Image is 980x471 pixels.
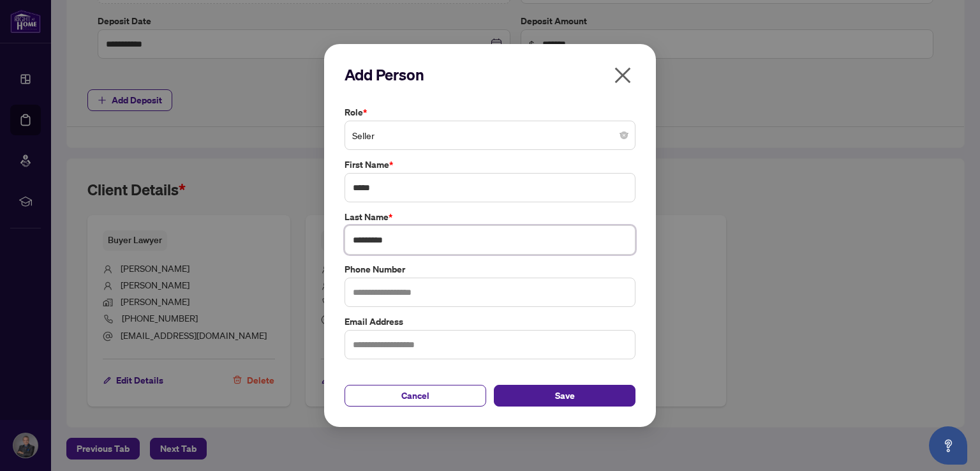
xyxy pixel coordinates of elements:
button: Save [494,385,635,407]
label: Email Address [345,315,635,329]
label: First Name [345,158,635,172]
label: Phone Number [345,262,635,276]
button: Open asap [929,426,967,465]
span: Save [555,385,575,406]
h2: Add Person [345,64,635,85]
span: Seller [352,123,628,147]
label: Role [345,105,635,119]
span: Cancel [401,385,429,406]
span: close [612,65,633,86]
span: close-circle [620,131,628,139]
label: Last Name [345,210,635,224]
button: Cancel [345,385,486,407]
